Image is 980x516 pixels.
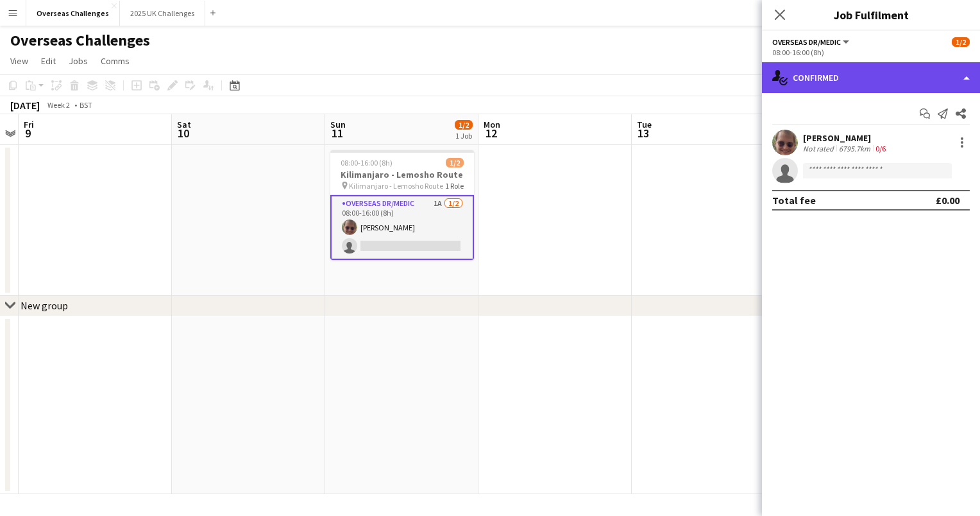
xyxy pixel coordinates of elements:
[635,126,652,141] span: 13
[330,169,474,180] h3: Kilimanjaro - Lemosho Route
[637,119,652,130] span: Tue
[482,126,500,141] span: 12
[772,194,816,207] div: Total fee
[936,194,959,207] div: £0.00
[875,144,886,153] app-skills-label: 0/6
[803,132,888,144] div: [PERSON_NAME]
[80,100,92,110] div: BST
[762,6,980,23] h3: Job Fulfilment
[330,150,474,260] app-job-card: 08:00-16:00 (8h)1/2Kilimanjaro - Lemosho Route Kilimanjaro - Lemosho Route1 RoleOverseas Dr/Medic...
[42,100,74,110] span: Week 2
[349,181,443,191] span: Kilimanjaro - Lemosho Route
[10,99,40,112] div: [DATE]
[836,144,873,153] div: 6795.7km
[101,55,130,67] span: Comms
[484,119,500,130] span: Mon
[446,158,464,168] span: 1/2
[341,158,393,168] span: 08:00-16:00 (8h)
[24,119,34,130] span: Fri
[36,53,61,69] a: Edit
[175,126,191,141] span: 10
[803,144,836,153] div: Not rated
[445,181,464,191] span: 1 Role
[762,62,980,93] div: Confirmed
[5,53,33,69] a: View
[10,31,150,50] h1: Overseas Challenges
[330,119,346,130] span: Sun
[455,120,473,130] span: 1/2
[328,126,346,141] span: 11
[22,126,34,141] span: 9
[41,55,56,67] span: Edit
[772,37,851,47] button: Overseas Dr/Medic
[63,53,93,69] a: Jobs
[69,55,88,67] span: Jobs
[772,37,841,47] span: Overseas Dr/Medic
[177,119,191,130] span: Sat
[952,37,970,47] span: 1/2
[10,55,28,67] span: View
[455,131,472,141] div: 1 Job
[21,299,68,312] div: New group
[96,53,135,69] a: Comms
[330,195,474,260] app-card-role: Overseas Dr/Medic1A1/208:00-16:00 (8h)[PERSON_NAME]
[120,1,205,26] button: 2025 UK Challenges
[772,47,970,57] div: 08:00-16:00 (8h)
[26,1,120,26] button: Overseas Challenges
